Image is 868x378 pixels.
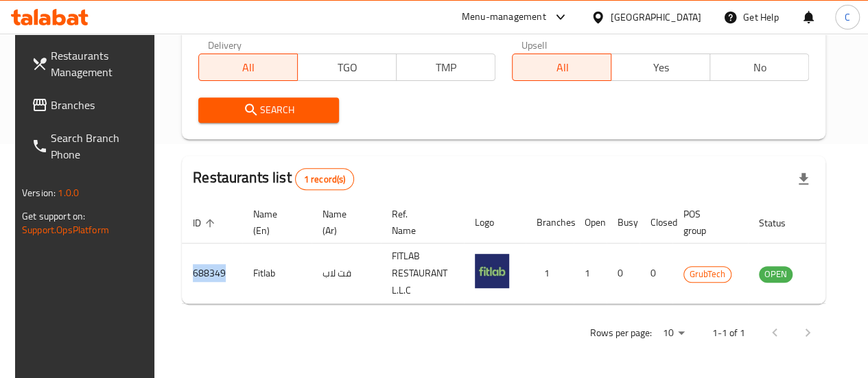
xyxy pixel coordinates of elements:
td: 1 [574,244,607,304]
span: No [716,58,804,78]
span: Restaurants Management [51,47,149,80]
a: Search Branch Phone [21,121,160,171]
img: Fitlab [475,254,509,288]
td: فت لاب [312,244,381,304]
button: Search [198,97,339,123]
label: Upsell [521,40,547,49]
span: Name (Ar) [322,206,364,239]
span: C [845,10,850,25]
button: All [512,54,611,81]
span: Get support on: [22,207,85,225]
td: FITLAB RESTAURANT L.L.C [381,244,464,304]
th: Busy [607,202,640,244]
span: Search [209,102,328,119]
span: Version: [22,184,56,202]
th: Logo [464,202,526,244]
span: GrubTech [684,266,731,282]
span: TMP [402,58,490,78]
span: 1 record(s) [296,173,354,186]
button: No [709,54,809,81]
a: Branches [21,88,160,121]
span: Branches [51,97,149,113]
span: POS group [683,206,731,239]
span: OPEN [759,266,793,282]
span: TGO [303,58,391,78]
div: OPEN [759,266,793,283]
th: Branches [526,202,574,244]
div: Rows per page: [657,323,690,344]
th: Closed [640,202,672,244]
button: All [198,54,298,81]
h2: Restaurants list [193,167,354,190]
button: TGO [297,54,397,81]
td: 1 [526,244,574,304]
th: Action [820,202,867,244]
button: TMP [396,54,495,81]
th: Open [574,202,607,244]
span: ID [193,215,219,231]
p: 1-1 of 1 [712,324,744,342]
div: Total records count [295,168,355,190]
span: Yes [617,58,705,78]
span: 1.0.0 [58,184,79,202]
span: Name (En) [253,206,295,239]
a: Support.OpsPlatform [22,221,109,239]
table: enhanced table [182,202,867,304]
span: Status [759,215,804,231]
td: 688349 [182,244,242,304]
div: Export file [787,163,820,196]
label: Delivery [208,40,242,49]
button: Yes [611,54,710,81]
div: [GEOGRAPHIC_DATA] [611,10,701,25]
td: Fitlab [242,244,312,304]
td: 0 [640,244,672,304]
span: All [204,58,292,78]
p: Rows per page: [589,324,651,342]
div: Menu-management [462,9,546,25]
span: All [518,58,606,78]
span: Search Branch Phone [51,130,149,163]
span: Ref. Name [392,206,447,239]
a: Restaurants Management [21,39,160,88]
td: 0 [607,244,640,304]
